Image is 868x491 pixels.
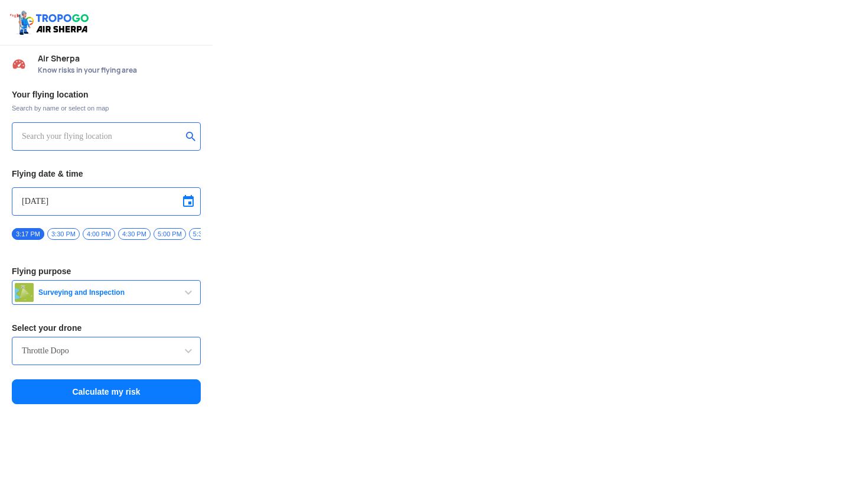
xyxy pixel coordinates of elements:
[12,90,201,99] h3: Your flying location
[154,228,186,240] span: 5:00 PM
[12,379,201,404] button: Calculate my risk
[15,283,34,302] img: survey.png
[34,288,181,297] span: Surveying and Inspection
[83,228,115,240] span: 4:00 PM
[12,103,201,113] span: Search by name or select on map
[9,9,93,36] img: ic_tgdronemaps.svg
[22,129,182,144] input: Search your flying location
[12,280,201,305] button: Surveying and Inspection
[12,57,26,71] img: Risk Scores
[189,228,221,240] span: 5:30 PM
[38,54,201,63] span: Air Sherpa
[118,228,151,240] span: 4:30 PM
[38,66,201,75] span: Know risks in your flying area
[47,228,80,240] span: 3:30 PM
[12,170,201,178] h3: Flying date & time
[12,324,201,332] h3: Select your drone
[12,267,201,275] h3: Flying purpose
[12,228,44,240] span: 3:17 PM
[22,194,191,209] input: Select Date
[22,344,191,358] input: Search by name or Brand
